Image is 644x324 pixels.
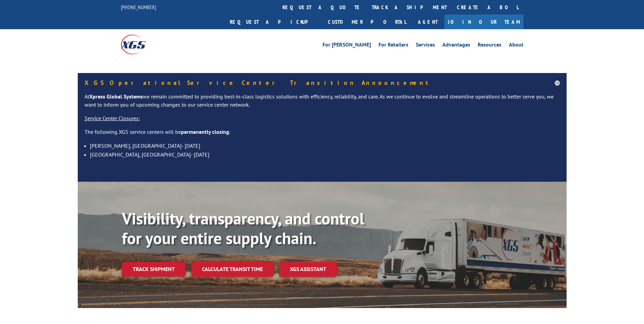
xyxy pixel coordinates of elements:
a: About [509,42,523,50]
a: XGS ASSISTANT [279,262,337,276]
a: Services [416,42,435,50]
a: Advantages [442,42,470,50]
a: For Retailers [379,42,408,50]
li: [GEOGRAPHIC_DATA], [GEOGRAPHIC_DATA]- [DATE] [90,150,560,159]
p: At we remain committed to providing best-in-class logistics solutions with efficiency, reliabilit... [85,93,560,114]
a: Track shipment [122,262,186,276]
a: Agent [411,15,444,29]
p: The following XGS service centers will be : [85,128,560,142]
h5: XGS Operational Service Center Transition Announcement [85,80,560,86]
a: [PHONE_NUMBER] [121,4,156,11]
b: Visibility, transparency, and control for your entire supply chain. [122,208,364,249]
a: Calculate transit time [191,262,274,276]
li: [PERSON_NAME], [GEOGRAPHIC_DATA]- [DATE] [90,141,560,150]
strong: permanently closing [181,128,229,135]
strong: Xpress Global Systems [89,93,143,100]
a: Customer Portal [323,15,411,29]
a: Resources [478,42,501,50]
a: Request a pickup [225,15,323,29]
a: Join Our Team [444,15,523,29]
a: For [PERSON_NAME] [323,42,371,50]
u: Service Center Closures: [85,115,140,122]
